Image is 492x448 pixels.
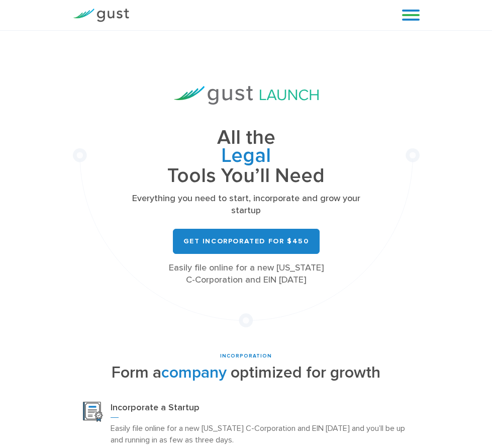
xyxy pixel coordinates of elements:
h1: All the Tools You’ll Need [125,129,367,186]
img: Gust Logo [73,9,129,22]
h2: Form a optimized for growth [73,364,420,382]
div: INCORPORATION [73,352,420,360]
p: Easily file online for a new [US_STATE] C-Corporation and EIN [DATE] and you’ll be up and running... [111,422,410,445]
a: Get Incorporated for $450 [173,229,320,254]
img: Gust Launch Logo [174,86,319,105]
span: Fundraising [125,147,367,167]
div: Easily file online for a new [US_STATE] C-Corporation and EIN [DATE] [125,262,367,286]
span: company [161,363,227,382]
h3: Incorporate a Startup [111,402,410,418]
p: Everything you need to start, incorporate and grow your startup [125,193,367,217]
img: Incorporation Icon [83,402,103,422]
